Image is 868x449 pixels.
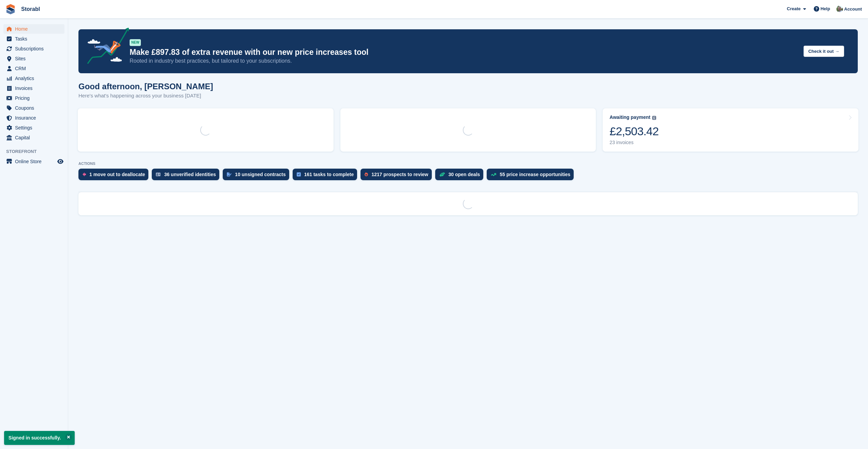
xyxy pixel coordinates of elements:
[304,172,354,177] div: 161 tasks to complete
[235,172,286,177] div: 10 unsigned contracts
[3,34,64,44] a: menu
[293,169,361,184] a: 161 tasks to complete
[609,140,659,145] div: 23 invoices
[15,44,56,53] span: Subscriptions
[609,124,659,138] div: £2,503.42
[15,34,56,44] span: Tasks
[804,46,844,57] button: Check it out →
[130,57,798,65] p: Rooted in industry best practices, but tailored to your subscriptions.
[6,148,68,155] span: Storefront
[609,114,650,120] div: Awaiting payment
[365,172,368,176] img: prospect-51fa495bee0391a8d652442698ab0144808aea92771e9ea1ae160a38d050c398.svg
[3,157,64,166] a: menu
[130,39,141,46] div: NEW
[836,5,843,12] img: Peter Moxon
[130,47,798,57] p: Make £897.83 of extra revenue with our new price increases tool
[297,172,301,176] img: task-75834270c22a3079a89374b754ae025e5fb1db73e45f91037f5363f120a921f8.svg
[78,161,858,166] p: ACTIONS
[15,64,56,73] span: CRM
[15,74,56,83] span: Analytics
[227,172,232,176] img: contract_signature_icon-13c848040528278c33f63329250d36e43548de30e8caae1d1a13099fd9432cc5.svg
[89,172,145,177] div: 1 move out to deallocate
[3,44,64,53] a: menu
[78,92,213,100] p: Here's what's happening across your business [DATE]
[3,123,64,133] a: menu
[3,54,64,63] a: menu
[652,116,656,120] img: icon-info-grey-7440780725fd019a000dd9b08b2336e03edf1995a4989e88bcd33f0948082b44.svg
[439,172,445,177] img: deal-1b604bf984904fb50ccaf53a9ad4b4a5d6e5aea283cecdc64d6e3604feb123c2.svg
[4,431,75,445] p: Signed in successfully.
[15,123,56,133] span: Settings
[361,169,435,184] a: 1217 prospects to review
[491,173,496,176] img: price_increase_opportunities-93ffe204e8149a01c8c9dc8f82e8f89637d9d84a8eef4429ea346261dce0b2c0.svg
[3,133,64,142] a: menu
[500,172,570,177] div: 55 price increase opportunities
[3,24,64,34] a: menu
[18,3,43,15] a: Storabl
[3,103,64,113] a: menu
[83,172,86,176] img: move_outs_to_deallocate_icon-f764333ba52eb49d3ac5e1228854f67142a1ed5810a6f6cc68b1a99e826820c5.svg
[15,83,56,93] span: Invoices
[787,5,800,12] span: Create
[15,157,56,166] span: Online Store
[3,64,64,73] a: menu
[3,83,64,93] a: menu
[78,82,213,91] h1: Good afternoon, [PERSON_NAME]
[844,6,862,13] span: Account
[487,169,577,184] a: 55 price increase opportunities
[603,108,858,152] a: Awaiting payment £2,503.42 23 invoices
[82,28,129,66] img: price-adjustments-announcement-icon-8257ccfd72463d97f412b2fc003d46551f7dbcb40ab6d574587a9cd5c0d94...
[156,172,161,176] img: verify_identity-adf6edd0f0f0b5bbfe63781bf79b02c33cf7c696d77639b501bdc392416b5a36.svg
[371,172,428,177] div: 1217 prospects to review
[15,133,56,142] span: Capital
[448,172,480,177] div: 30 open deals
[821,5,830,12] span: Help
[3,93,64,103] a: menu
[223,169,293,184] a: 10 unsigned contracts
[56,157,64,166] a: Preview store
[3,113,64,123] a: menu
[15,103,56,113] span: Coupons
[78,169,152,184] a: 1 move out to deallocate
[435,169,487,184] a: 30 open deals
[15,54,56,63] span: Sites
[5,4,16,14] img: stora-icon-8386f47178a22dfd0bd8f6a31ec36ba5ce8667c1dd55bd0f319d3a0aa187defe.svg
[152,169,223,184] a: 36 unverified identities
[15,24,56,34] span: Home
[3,74,64,83] a: menu
[164,172,216,177] div: 36 unverified identities
[15,93,56,103] span: Pricing
[15,113,56,123] span: Insurance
